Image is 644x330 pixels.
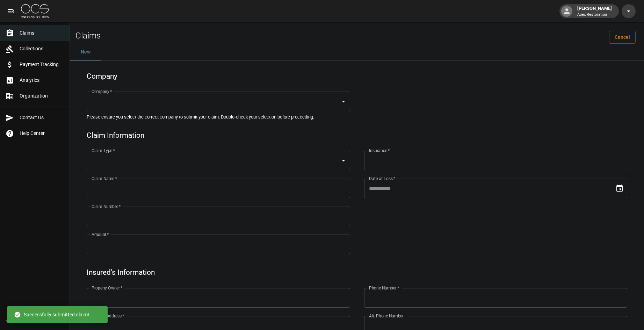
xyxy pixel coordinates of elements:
[92,148,115,153] label: Claim Type
[92,203,121,209] label: Claim Number
[70,44,644,60] div: dynamic tabs
[21,4,49,18] img: ocs-logo-white-transparent.png
[20,92,64,100] span: Organization
[6,317,63,324] div: © 2025 One Claim Solution
[70,44,101,60] button: New
[4,4,18,18] button: open drawer
[577,12,612,18] p: Apex Restoration
[20,45,64,52] span: Collections
[20,77,64,84] span: Analytics
[613,181,627,195] button: Choose date
[369,313,404,319] label: Alt. Phone Number
[92,88,112,94] label: Company
[92,231,109,237] label: Amount
[92,175,117,181] label: Claim Name
[20,61,64,68] span: Payment Tracking
[20,114,64,121] span: Contact Us
[369,175,395,181] label: Date of Loss
[20,130,64,137] span: Help Center
[14,308,89,321] div: Successfully submitted claim!
[92,313,124,319] label: Mailing Address
[574,5,615,17] div: [PERSON_NAME]
[75,31,101,41] h2: Claims
[609,31,636,44] a: Cancel
[87,114,627,120] h5: Please ensure you select the correct company to submit your claim. Double-check your selection be...
[20,29,64,37] span: Claims
[92,285,123,291] label: Property Owner
[369,148,390,153] label: Insurance
[369,285,399,291] label: Phone Number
